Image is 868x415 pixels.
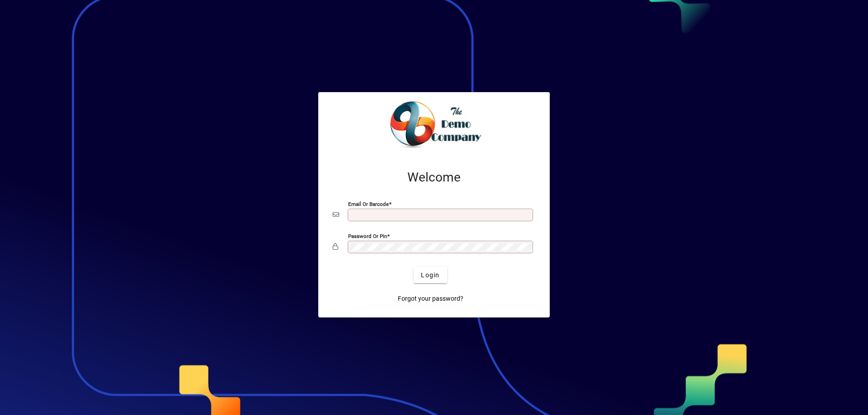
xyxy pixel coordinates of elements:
mat-label: Email or Barcode [348,201,389,207]
button: Login [414,267,447,283]
mat-label: Password or Pin [348,233,387,239]
span: Forgot your password? [398,294,463,303]
a: Forgot your password? [394,290,467,307]
span: Login [421,270,439,280]
h2: Welcome [333,170,535,185]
